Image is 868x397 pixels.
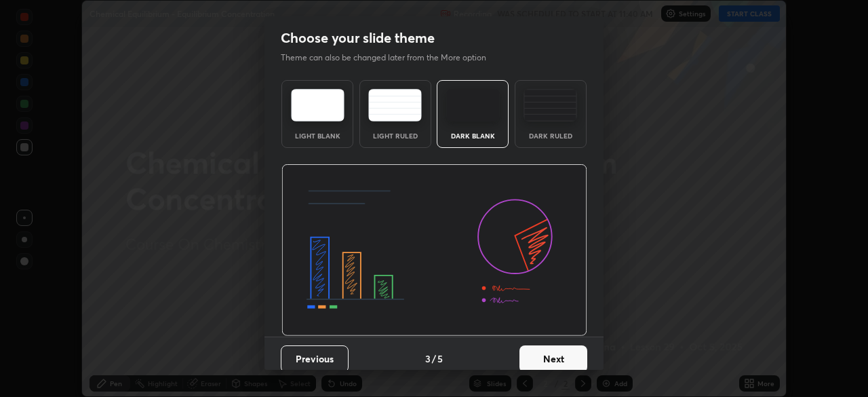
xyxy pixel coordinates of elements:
div: Dark Ruled [524,132,578,139]
button: Next [519,345,587,373]
h4: 5 [437,352,443,366]
img: darkRuledTheme.de295e13.svg [524,89,577,121]
h2: Choose your slide theme [281,29,435,47]
div: Dark Blank [446,132,500,139]
div: Light Ruled [368,132,422,139]
div: Light Blank [290,132,344,139]
img: lightTheme.e5ed3b09.svg [291,89,344,121]
img: darkTheme.f0cc69e5.svg [446,89,500,121]
h4: 3 [425,352,431,366]
button: Previous [281,345,349,373]
img: lightRuledTheme.5fabf969.svg [368,89,422,121]
p: Theme can also be changed later from the More option [281,52,500,64]
h4: / [432,352,436,366]
img: darkThemeBanner.d06ce4a2.svg [281,164,587,337]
